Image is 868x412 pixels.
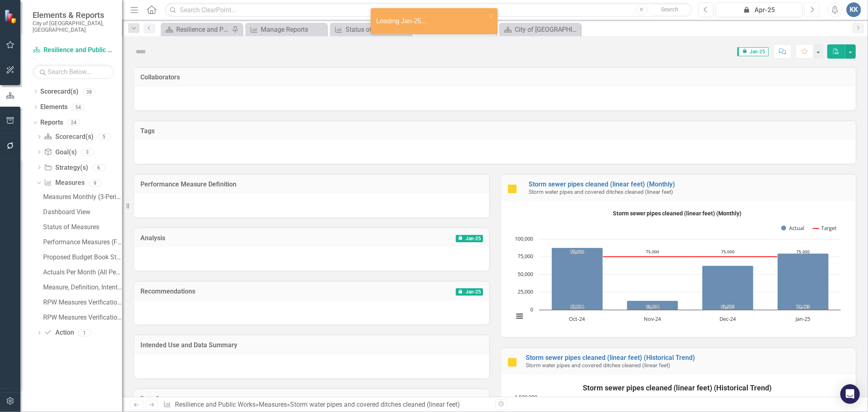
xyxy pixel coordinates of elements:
[501,24,579,35] a: City of [GEOGRAPHIC_DATA]
[290,401,460,408] div: Storm water pipes and covered ditches cleaned (linear feet)
[507,357,517,367] img: Caution
[41,311,122,324] a: RPW Measures Verification Report
[526,354,695,362] a: Storm sewer pipes cleaned (linear feet) (Historical Trend)
[345,24,409,35] div: Status of Measures
[796,249,810,254] text: 75,000
[140,234,305,242] h3: Analysis
[795,315,810,322] text: Jan-25
[134,45,147,58] img: Not Defined
[43,239,122,246] div: Performance Measures (Fiscal Year Comparison)
[33,10,114,20] span: Elements & Reports
[840,384,860,404] div: Open Intercom Messenger
[43,224,122,231] div: Status of Measures
[702,266,753,310] path: Dec-24, 62,575. Actual.
[40,118,63,127] a: Reports
[721,304,735,309] text: 62,575
[518,270,533,278] text: 50,000
[332,24,409,35] a: Status of Measures
[41,296,122,309] a: RPW Measures Verification Report
[41,281,122,294] a: Measure, Definition, Intention, Source
[509,207,845,329] svg: Interactive chart
[514,310,525,322] button: View chart menu, Storm sewer pipes cleaned (linear feet) (Monthly)
[40,87,79,96] a: Scorecard(s)
[646,304,659,309] text: 13,104
[78,329,91,336] div: 1
[33,65,114,79] input: Search Below...
[551,248,829,310] g: Actual, series 1 of 2. Bar series with 4 bars.
[43,284,122,291] div: Measure, Definition, Intention, Source
[43,269,122,276] div: Actuals Per Month (All Periods YTD)
[456,288,483,296] span: Jan-25
[247,24,325,35] a: Manage Reports
[44,132,93,142] a: Scorecard(s)
[781,225,804,232] button: Show Actual
[721,249,735,254] text: 75,000
[489,11,494,21] button: close
[4,9,18,23] img: ClearPoint Strategy
[43,208,122,216] div: Dashboard View
[716,2,802,17] button: Apr-25
[92,164,105,171] div: 6
[518,252,533,260] text: 75,000
[72,104,85,111] div: 54
[41,221,122,234] a: Status of Measures
[163,400,489,410] div: » »
[43,299,122,306] div: RPW Measures Verification Report
[140,181,483,188] h3: Performance Measure Definition
[515,24,579,35] div: City of [GEOGRAPHIC_DATA]
[777,254,829,310] path: Jan-25, 79,483. Actual.
[40,103,68,112] a: Elements
[643,315,661,322] text: Nov-24
[507,184,517,194] img: Caution
[44,163,88,173] a: Strategy(s)
[376,17,486,26] div: Loading Jan-25...
[44,178,84,188] a: Measures
[83,88,96,95] div: 38
[509,207,848,329] div: Storm sewer pipes cleaned (linear feet) (Monthly). Highcharts interactive chart.
[529,180,675,188] a: Storm sewer pipes cleaned (linear feet) (Monthly)
[518,288,533,295] text: 25,000
[41,251,122,264] a: Proposed Budget Book Strategic Planning
[41,206,122,219] a: Dashboard View
[515,235,533,242] text: 100,000
[529,188,673,195] small: Storm water pipes and covered ditches cleaned (linear feet)
[515,393,537,401] text: 1,500,000
[613,210,741,217] text: Storm sewer pipes cleaned (linear feet) (Monthly)
[719,5,800,15] div: Apr-25
[41,266,122,279] a: Actuals Per Month (All Periods YTD)
[67,119,80,126] div: 24
[43,314,122,321] div: RPW Measures Verification Report
[551,248,603,310] path: Oct-24, 87,794. Actual.
[41,236,122,249] a: Performance Measures (Fiscal Year Comparison)
[140,288,370,295] h3: Recommendations
[175,401,256,408] a: Resilience and Public Works
[569,315,585,322] text: Oct-24
[98,134,111,140] div: 5
[649,4,690,15] button: Search
[530,306,533,313] text: 0
[646,249,659,254] text: 75,000
[737,47,769,56] span: Jan-25
[140,74,850,81] h3: Collaborators
[571,304,584,309] text: 87,794
[43,254,122,261] div: Proposed Budget Book Strategic Planning
[165,3,692,17] input: Search ClearPoint...
[44,148,77,157] a: Goal(s)
[33,46,114,55] a: Resilience and Public Works
[719,315,736,322] text: Dec-24
[846,2,861,17] div: KK
[627,301,678,310] path: Nov-24, 13,104. Actual.
[813,225,837,232] button: Show Target
[81,149,94,156] div: 3
[41,191,122,204] a: Measures Monthly (3-Periods) Report
[661,6,678,13] span: Search
[571,249,584,254] text: 75,000
[44,328,74,337] a: Action
[163,24,230,35] a: Resilience and Public Works
[796,304,810,309] text: 79,483
[526,362,670,368] small: Storm water pipes and covered ditches cleaned (linear feet)
[583,384,772,392] text: Storm sewer pipes cleaned (linear feet) (Historical Trend)
[33,20,114,33] small: City of [GEOGRAPHIC_DATA], [GEOGRAPHIC_DATA]
[789,224,804,232] text: Actual
[140,127,850,135] h3: Tags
